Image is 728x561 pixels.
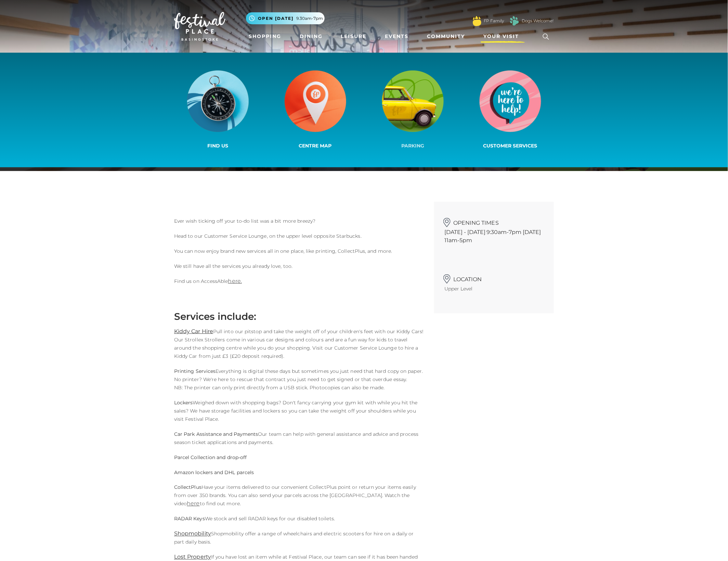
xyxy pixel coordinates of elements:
p: We still have all the services you already love, too. [174,262,424,270]
a: Centre Map [266,69,364,151]
span: 9.30am-7pm [296,15,323,22]
span: Open [DATE] [258,15,294,22]
p: Everything is digital these days but sometimes you just need that hard copy on paper. No printer?... [174,367,424,392]
strong: Lockers [174,400,193,406]
a: Parking [364,69,461,151]
p: Head to our Customer Service Lounge, on the upper level opposite Starbucks. [174,232,424,240]
strong: Car Park Assistance and Payments [174,431,258,437]
p: Have your items delivered to our convenient CollectPlus point or return your items easily from ov... [174,483,424,508]
a: Leisure [338,30,369,43]
a: Find us [169,69,266,151]
a: Your Visit [481,30,525,43]
a: Kiddy Car Hire [174,328,213,335]
a: Events [382,30,411,43]
p: Our team can help with general assistance and advice and process season ticket applications and p... [174,430,424,446]
p: You can now enjoy brand new services all in one place, like printing, CollectPlus, and more. [174,247,424,255]
p: Weighed down with shopping bags? Don't fancy carrying your gym kit with while you hit the sales? ... [174,399,424,423]
span: Centre Map [299,143,332,149]
button: Open [DATE] 9.30am-7pm [246,12,325,24]
span: Customer Services [483,143,537,149]
a: Shopmobility [174,531,211,537]
span: Parking [401,143,424,149]
a: Shopping [246,30,284,43]
p: We stock and sell RADAR keys for our disabled toilets. [174,515,424,523]
p: Upper Level [444,285,544,293]
span: Your Visit [483,33,519,40]
a: Lost Property [174,554,211,560]
h3: Location [444,272,544,283]
a: Dogs Welcome! [522,18,554,24]
a: here. [228,278,242,284]
strong: RADAR Keys [174,516,205,522]
a: Customer Services [461,69,559,151]
p: Pull into our pitstop and take the weight off of your children's feet with our Kiddy Cars! Our St... [174,327,424,360]
a: Community [424,30,468,43]
p: Shopmobility offer a range of wheelchairs and electric scooters for hire on a daily or part daily... [174,530,424,546]
span: Find us [207,143,228,149]
a: here [187,500,199,507]
h3: Services include: [174,311,424,322]
p: Ever wish ticking off your to-do list was a bit more breezy? [174,217,424,225]
a: Dining [297,30,325,43]
strong: Amazon lockers and DHL parcels [174,469,254,475]
strong: CollectPlus [174,484,201,491]
img: Festival Place Logo [174,12,225,41]
strong: Printing Services [174,368,216,374]
h2: Opening Times [444,216,544,226]
a: FP Family [484,18,504,24]
div: [DATE] - [DATE] 9:30am-7pm [DATE] 11am-5pm [434,202,554,258]
p: Find us on AccessAble [174,277,424,285]
strong: Parcel Collection and drop-off [174,454,247,460]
